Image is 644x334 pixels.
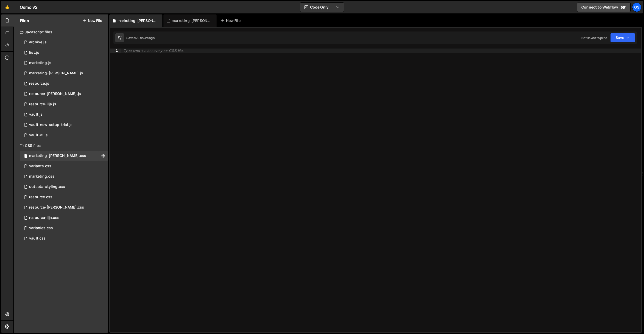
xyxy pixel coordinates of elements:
[29,164,51,169] div: variants.css
[29,81,49,86] div: resource.js
[124,49,184,53] div: Type cmd + s to save your CSS file.
[20,68,108,78] div: 16596/45424.js
[20,47,108,58] div: 16596/45151.js
[29,236,46,241] div: vault.css
[110,49,121,53] div: 1
[20,37,108,47] div: 16596/46210.js
[20,130,108,140] div: 16596/45132.js
[20,109,108,120] div: 16596/45133.js
[29,102,56,107] div: resource-ilja.js
[83,19,102,23] button: New File
[29,185,65,189] div: outseta-styling.css
[20,192,108,202] div: 16596/46199.css
[20,171,108,182] div: 16596/45446.css
[632,3,641,12] a: Os
[20,182,108,192] div: 16596/45156.css
[577,3,631,12] a: Connect to Webflow
[581,36,607,40] div: Not saved to prod
[20,233,108,244] div: 16596/45153.css
[20,18,29,23] h2: Files
[29,50,39,55] div: list.js
[29,174,54,179] div: marketing.css
[29,40,47,45] div: archive.js
[20,202,108,213] div: 16596/46196.css
[20,161,108,171] div: 16596/45511.css
[29,226,53,230] div: variables.css
[20,151,108,161] div: 16596/46284.css
[29,92,81,96] div: resource-[PERSON_NAME].js
[20,213,108,223] div: 16596/46198.css
[29,61,51,65] div: marketing.js
[20,4,38,10] div: Osmo V2
[29,123,72,127] div: vault-new-setup-trial.js
[1,1,14,13] a: 🤙
[20,78,108,89] div: 16596/46183.js
[136,36,155,40] div: 20 hours ago
[20,223,108,233] div: 16596/45154.css
[610,33,635,42] button: Save
[221,18,242,23] div: New File
[29,112,43,117] div: vault.js
[29,205,84,210] div: resource-[PERSON_NAME].css
[29,216,59,220] div: resource-ilja.css
[14,140,108,151] div: CSS files
[29,154,86,158] div: marketing-[PERSON_NAME].css
[29,71,83,76] div: marketing-[PERSON_NAME].js
[20,89,108,99] div: 16596/46194.js
[29,195,52,200] div: resource.css
[172,18,210,23] div: marketing-[PERSON_NAME].js
[20,58,108,68] div: 16596/45422.js
[29,133,48,138] div: vault-v1.js
[20,99,108,109] div: 16596/46195.js
[14,27,108,37] div: Javascript files
[20,120,108,130] div: 16596/45152.js
[118,18,156,23] div: marketing-[PERSON_NAME].css
[300,3,344,12] button: Code Only
[126,36,155,40] div: Saved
